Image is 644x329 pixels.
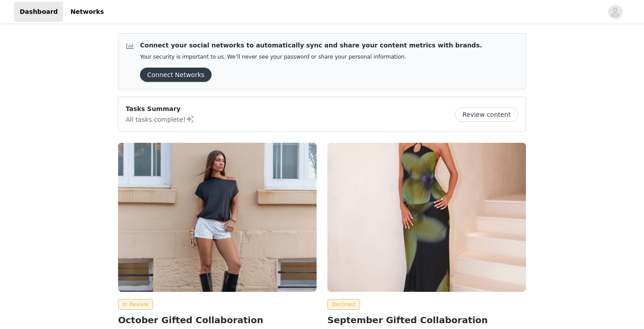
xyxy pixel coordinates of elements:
[140,54,482,60] p: Your security is important to us. We’ll never see your password or share your personal information.
[455,107,518,122] button: Review content
[611,5,619,19] div: avatar
[327,299,360,310] span: Declined
[140,68,212,82] button: Connect Networks
[118,313,317,327] h2: October Gifted Collaboration
[126,104,195,114] p: Tasks Summary
[327,143,526,292] img: Peppermayo AUS
[118,299,153,310] span: In Review
[327,313,526,327] h2: September Gifted Collaboration
[14,2,63,22] a: Dashboard
[65,2,109,22] a: Networks
[118,143,317,292] img: Peppermayo AUS
[126,114,195,124] p: All tasks complete!
[140,41,482,50] p: Connect your social networks to automatically sync and share your content metrics with brands.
